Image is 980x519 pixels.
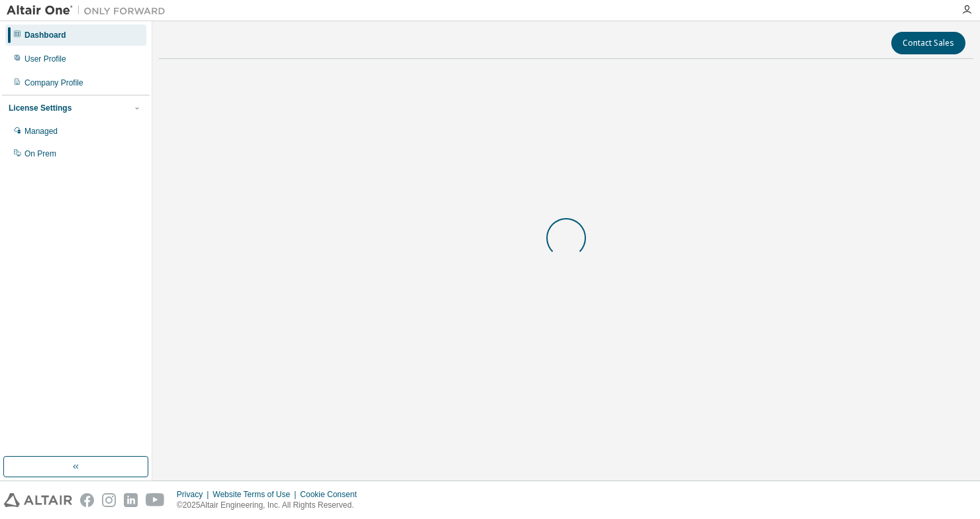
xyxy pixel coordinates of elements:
img: Altair One [7,4,172,17]
img: youtube.svg [146,493,165,507]
div: On Prem [24,148,56,159]
img: facebook.svg [80,493,94,507]
div: Cookie Consent [300,489,364,500]
img: linkedin.svg [124,493,138,507]
div: License Settings [9,103,72,113]
div: User Profile [24,54,66,64]
div: Company Profile [24,78,83,88]
div: Privacy [177,489,213,500]
img: instagram.svg [102,493,116,507]
p: © 2025 Altair Engineering, Inc. All Rights Reserved. [177,500,365,511]
img: altair_logo.svg [4,493,72,507]
div: Managed [24,126,58,137]
div: Dashboard [24,30,66,40]
button: Contact Sales [891,32,965,54]
div: Website Terms of Use [213,489,300,500]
